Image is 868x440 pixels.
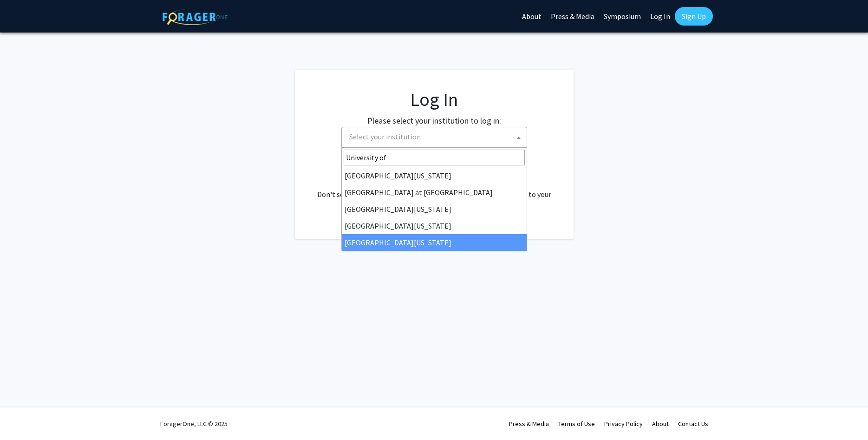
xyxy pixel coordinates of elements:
[342,217,527,234] li: [GEOGRAPHIC_DATA][US_STATE]
[604,420,643,428] a: Privacy Policy
[313,88,555,111] h1: Log In
[342,167,527,184] li: [GEOGRAPHIC_DATA][US_STATE]
[341,127,527,148] span: Select your institution
[7,398,39,433] iframe: Chat
[367,114,501,127] label: Please select your institution to log in:
[342,184,527,201] li: [GEOGRAPHIC_DATA] at [GEOGRAPHIC_DATA]
[678,420,708,428] a: Contact Us
[313,166,555,211] div: No account? . Don't see your institution? about bringing ForagerOne to your institution.
[163,9,228,25] img: ForagerOne Logo
[349,132,421,141] span: Select your institution
[558,420,595,428] a: Terms of Use
[344,150,525,165] input: Search
[652,420,669,428] a: About
[342,234,527,251] li: [GEOGRAPHIC_DATA][US_STATE]
[675,7,713,26] a: Sign Up
[160,407,228,440] div: ForagerOne, LLC © 2025
[346,127,527,146] span: Select your institution
[342,201,527,217] li: [GEOGRAPHIC_DATA][US_STATE]
[509,420,549,428] a: Press & Media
